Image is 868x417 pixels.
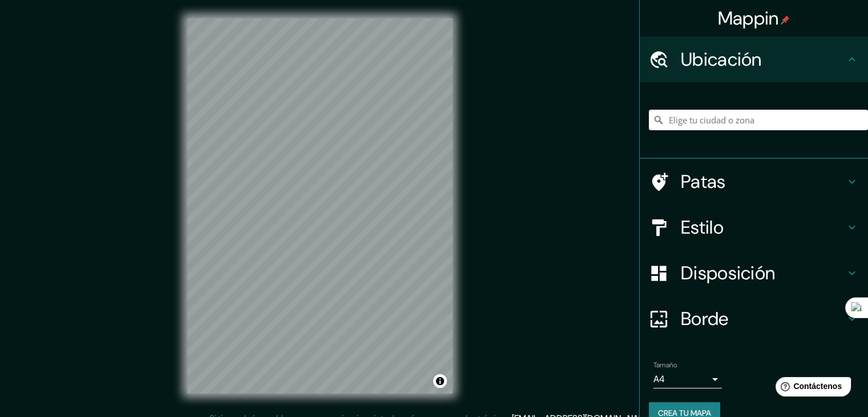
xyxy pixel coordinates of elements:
[640,159,868,205] div: Patas
[681,261,775,285] font: Disposición
[681,215,724,239] font: Estilo
[640,250,868,296] div: Disposición
[653,360,677,370] font: Tamaño
[653,370,722,388] div: A4
[718,6,779,30] font: Mappin
[649,110,868,130] input: Elige tu ciudad o zona
[640,296,868,342] div: Borde
[681,170,726,194] font: Patas
[640,205,868,250] div: Estilo
[681,307,729,331] font: Borde
[681,47,762,71] font: Ubicación
[766,372,855,404] iframe: Lanzador de widgets de ayuda
[781,15,790,25] img: pin-icon.png
[433,374,447,388] button: Activar o desactivar atribución
[653,373,665,385] font: A4
[187,18,453,394] canvas: Mapa
[640,37,868,82] div: Ubicación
